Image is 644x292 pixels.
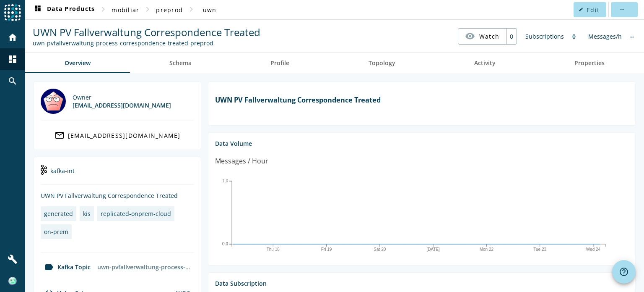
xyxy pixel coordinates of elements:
[215,156,268,166] div: Messages / Hour
[83,210,91,218] div: kis
[33,5,43,15] mat-icon: dashboard
[41,128,194,143] a: [EMAIL_ADDRESS][DOMAIN_NAME]
[73,101,171,109] div: [EMAIL_ADDRESS][DOMAIN_NAME]
[44,210,73,218] div: generated
[215,95,628,105] h1: UWN PV Fallverwaltung Correspondence Treated
[426,247,440,252] text: [DATE]
[94,260,194,274] div: uwn-pvfallverwaltung-process-correspondence-treated-preprod
[458,29,506,44] button: Watch
[474,60,496,66] span: Activity
[267,247,280,252] text: Thu 18
[33,39,260,47] div: Kafka Topic: uwn-pvfallverwaltung-process-correspondence-treated-preprod
[270,60,289,66] span: Profile
[203,6,217,14] span: uwn
[143,4,153,14] mat-icon: chevron_right
[8,76,18,86] mat-icon: search
[33,5,95,15] span: Data Products
[8,254,18,264] mat-icon: build
[68,132,181,139] div: [EMAIL_ADDRESS][DOMAIN_NAME]
[41,262,91,272] div: Kafka Topic
[112,6,139,14] span: mobiliar
[98,4,108,14] mat-icon: chevron_right
[619,267,629,277] mat-icon: help_outline
[479,29,499,44] span: Watch
[568,28,580,45] div: 0
[586,247,601,252] text: Wed 24
[65,60,91,66] span: Overview
[153,2,186,17] button: preprod
[33,25,260,39] span: UWN PV Fallverwaltung Correspondence Treated
[465,31,475,41] mat-icon: visibility
[506,29,517,44] div: 0
[574,60,605,66] span: Properties
[156,6,183,14] span: preprod
[521,28,568,45] div: Subscriptions
[169,60,192,66] span: Schema
[4,4,21,21] img: spoud-logo.svg
[41,165,47,175] img: kafka-int
[626,28,639,45] div: No information
[73,93,171,101] div: Owner
[584,28,626,45] div: Messages/h
[41,164,194,185] div: kafka-int
[44,228,68,236] div: on-prem
[369,60,395,66] span: Topology
[29,2,98,17] button: Data Products
[55,130,65,140] mat-icon: mail_outline
[44,262,54,272] mat-icon: label
[222,179,228,183] text: 1.0
[101,210,171,218] div: replicated-onprem-cloud
[41,89,66,114] img: mbx_301492@mobi.ch
[222,242,228,246] text: 0.0
[579,7,583,12] mat-icon: edit
[321,247,332,252] text: Fri 19
[196,2,223,17] button: uwn
[41,192,194,200] div: UWN PV Fallverwaltung Correspondence Treated
[186,4,196,14] mat-icon: chevron_right
[8,54,18,64] mat-icon: dashboard
[533,247,546,252] text: Tue 23
[574,2,606,17] button: Edit
[8,277,17,285] img: f616d5265df94c154b77b599cfc6dc8a
[215,279,628,287] div: Data Subscription
[8,32,18,42] mat-icon: home
[587,6,600,14] span: Edit
[374,247,386,252] text: Sat 20
[108,2,143,17] button: mobiliar
[215,139,628,147] div: Data Volume
[619,7,624,12] mat-icon: more_horiz
[480,247,494,252] text: Mon 22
